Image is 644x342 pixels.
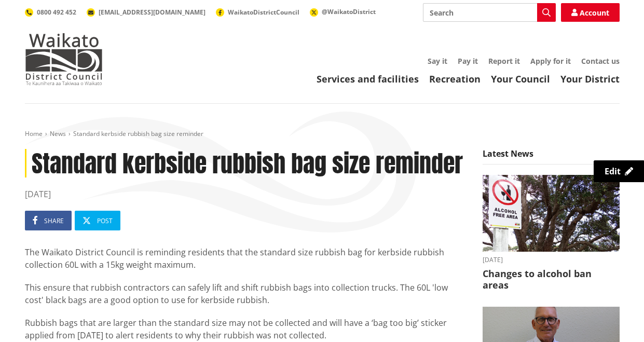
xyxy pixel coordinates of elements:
a: Recreation [429,73,481,85]
a: Say it [428,56,447,66]
img: Alcohol Control Bylaw adopted - August 2025 (2) [483,175,620,252]
a: Home [25,129,43,138]
a: Share [25,211,72,230]
img: Waikato District Council - Te Kaunihera aa Takiwaa o Waikato [25,33,103,85]
span: Share [44,216,64,225]
p: The Waikato District Council is reminding residents that the standard size rubbish bag for kerbsi... [25,246,467,271]
p: This ensure that rubbish contractors can safely lift and shift rubbish bags into collection truck... [25,281,467,306]
p: Rubbish bags that are larger than the standard size may not be collected and will have a ‘bag too... [25,317,467,341]
a: [EMAIL_ADDRESS][DOMAIN_NAME] [87,8,205,17]
span: @WaikatoDistrict [322,7,376,16]
a: Post [75,211,120,230]
a: @WaikatoDistrict [310,7,376,16]
span: [EMAIL_ADDRESS][DOMAIN_NAME] [99,8,205,17]
time: [DATE] [25,188,467,200]
input: Search input [423,3,556,22]
a: Report it [488,56,520,66]
a: Contact us [581,56,620,66]
a: 0800 492 452 [25,8,76,17]
a: Edit [594,160,644,182]
time: [DATE] [483,257,620,263]
h5: Latest News [483,149,620,165]
span: Post [97,216,113,225]
span: Edit [605,166,621,177]
a: Services and facilities [317,73,419,85]
a: Pay it [458,56,478,66]
a: [DATE] Changes to alcohol ban areas [483,175,620,291]
a: News [50,129,66,138]
span: WaikatoDistrictCouncil [228,8,299,17]
a: Account [561,3,620,22]
span: Standard kerbside rubbish bag size reminder [73,129,203,138]
nav: breadcrumb [25,130,620,139]
a: Your Council [491,73,550,85]
a: Apply for it [530,56,571,66]
h1: Standard kerbside rubbish bag size reminder [25,149,467,177]
span: 0800 492 452 [37,8,76,17]
h3: Changes to alcohol ban areas [483,268,620,291]
a: Your District [560,73,620,85]
a: WaikatoDistrictCouncil [216,8,299,17]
